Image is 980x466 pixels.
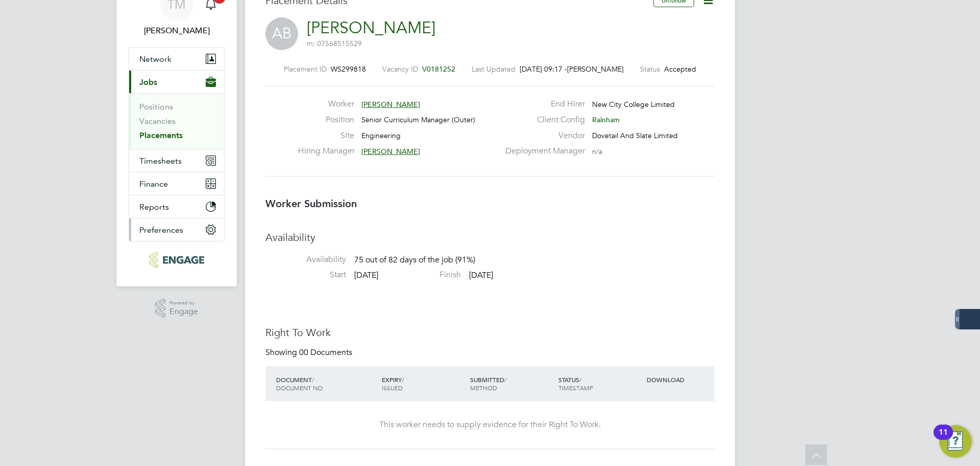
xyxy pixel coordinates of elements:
[265,326,715,339] h3: Right To Work
[470,384,497,392] span: METHOD
[312,375,314,384] span: /
[265,270,346,280] label: Start
[354,255,475,265] span: 75 out of 82 days of the job (91%)
[469,270,493,280] span: [DATE]
[592,115,620,124] span: Rainham
[129,71,224,93] button: Jobs
[592,147,602,156] span: n/a
[354,270,378,280] span: [DATE]
[579,375,581,384] span: /
[380,270,461,280] label: Finish
[284,64,327,74] label: Placement ID
[265,197,357,210] b: Worker Submission
[644,370,715,389] div: DOWNLOAD
[129,252,225,268] a: Go to home page
[169,299,198,307] span: Powered by
[402,375,404,384] span: /
[422,64,455,74] span: V0181252
[499,99,585,109] label: End Hirer
[468,370,556,397] div: SUBMITTED
[139,77,157,87] span: Jobs
[149,252,204,268] img: dovetailslate-logo-retina.png
[382,384,403,392] span: ISSUED
[129,218,224,241] button: Preferences
[139,130,183,140] a: Placements
[331,64,366,74] span: WS299818
[129,149,224,172] button: Timesheets
[556,370,644,397] div: STATUS
[520,64,567,74] span: [DATE] 09:17 -
[129,93,224,149] div: Jobs
[664,64,696,74] span: Accepted
[499,115,585,125] label: Client Config
[155,299,199,318] a: Powered byEngage
[139,156,182,166] span: Timesheets
[129,172,224,195] button: Finance
[361,131,401,140] span: Engineering
[298,130,354,141] label: Site
[361,147,420,156] span: [PERSON_NAME]
[361,115,475,124] span: Senior Curriculum Manager (Outer)
[499,146,585,157] label: Deployment Manager
[298,99,354,109] label: Worker
[276,419,704,430] div: This worker needs to supply evidence for their Right To Work.
[379,370,468,397] div: EXPIRY
[265,17,298,50] span: AB
[640,64,660,74] label: Status
[274,370,379,397] div: DOCUMENT
[939,432,948,446] div: 11
[129,25,225,37] span: Taylor Miller-Davies
[307,39,362,48] span: m: 07568515529
[592,100,675,109] span: New City College Limited
[169,307,198,316] span: Engage
[129,195,224,218] button: Reports
[276,384,324,392] span: DOCUMENT NO.
[499,130,585,141] label: Vendor
[558,384,593,392] span: TIMESTAMP
[265,231,715,244] h3: Availability
[139,179,168,189] span: Finance
[139,102,173,112] a: Positions
[361,100,420,109] span: [PERSON_NAME]
[129,48,224,70] button: Network
[298,146,354,157] label: Hiring Manager
[139,202,169,212] span: Reports
[139,54,171,64] span: Network
[504,375,506,384] span: /
[139,116,176,126] a: Vacancies
[307,18,435,38] a: [PERSON_NAME]
[382,64,418,74] label: Vacancy ID
[265,347,354,358] div: Showing
[567,64,624,74] span: [PERSON_NAME]
[139,225,183,235] span: Preferences
[592,131,678,140] span: Dovetail And Slate Limited
[939,425,972,458] button: Open Resource Center, 11 new notifications
[298,115,354,125] label: Position
[472,64,516,74] label: Last Updated
[299,347,352,358] span: 00 Documents
[265,254,346,265] label: Availability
